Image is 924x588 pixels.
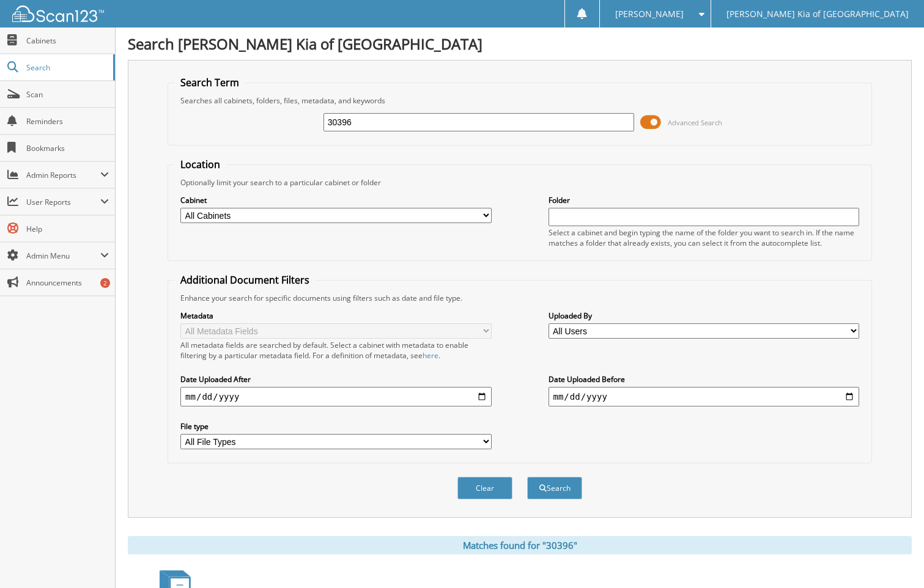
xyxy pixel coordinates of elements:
div: Select a cabinet and begin typing the name of the folder you want to search in. If the name match... [549,227,859,248]
label: File type [180,421,491,432]
input: end [549,387,859,406]
div: Searches all cabinets, folders, files, metadata, and keywords [174,95,865,106]
h1: Search [PERSON_NAME] Kia of [GEOGRAPHIC_DATA] [128,34,912,54]
img: scan123-logo-white.svg [12,6,104,22]
label: Date Uploaded After [180,374,491,384]
span: Cabinets [26,35,109,46]
span: Advanced Search [668,118,722,127]
input: start [180,387,491,406]
span: Reminders [26,116,109,127]
button: Clear [457,477,512,499]
span: Scan [26,89,109,100]
span: Help [26,224,109,234]
div: Optionally limit your search to a particular cabinet or folder [174,177,865,188]
div: Matches found for "30396" [128,536,912,554]
label: Metadata [180,311,491,321]
button: Search [527,477,582,499]
span: [PERSON_NAME] Kia of [GEOGRAPHIC_DATA] [726,10,909,18]
span: Admin Reports [26,170,100,180]
a: here [423,350,438,361]
legend: Search Term [174,76,245,89]
div: All metadata fields are searched by default. Select a cabinet with metadata to enable filtering b... [180,340,491,361]
label: Cabinet [180,195,491,205]
span: [PERSON_NAME] [615,10,684,18]
label: Date Uploaded Before [549,374,859,384]
legend: Location [174,158,226,171]
span: Search [26,62,107,73]
legend: Additional Document Filters [174,273,316,287]
span: Bookmarks [26,143,109,153]
label: Folder [549,195,859,205]
div: 2 [100,278,110,288]
label: Uploaded By [549,311,859,321]
span: User Reports [26,197,100,207]
span: Admin Menu [26,251,100,261]
span: Announcements [26,277,109,288]
div: Enhance your search for specific documents using filters such as date and file type. [174,293,865,303]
